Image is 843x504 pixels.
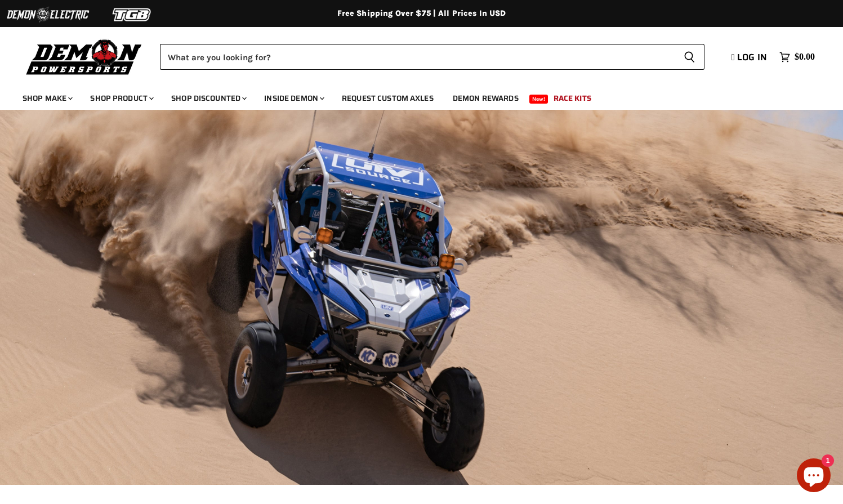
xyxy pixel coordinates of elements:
a: Race Kits [545,87,600,110]
form: Product [160,44,704,70]
span: $0.00 [795,52,815,63]
button: Search [675,44,704,70]
img: Demon Electric Logo 2 [6,4,90,25]
a: Demon Rewards [444,87,527,110]
a: Request Custom Axles [333,87,442,110]
a: $0.00 [774,49,820,65]
img: Demon Powersports [23,37,146,77]
span: New! [529,95,548,104]
img: TGB Logo 2 [90,4,175,25]
a: Inside Demon [256,87,331,110]
a: Log in [726,52,774,63]
a: Shop Discounted [163,87,253,110]
inbox-online-store-chat: Shopify online store chat [793,458,834,495]
input: Search [160,44,675,70]
a: Shop Make [14,87,79,110]
span: Log in [737,50,767,64]
a: Shop Product [82,87,160,110]
ul: Main menu [14,82,812,110]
